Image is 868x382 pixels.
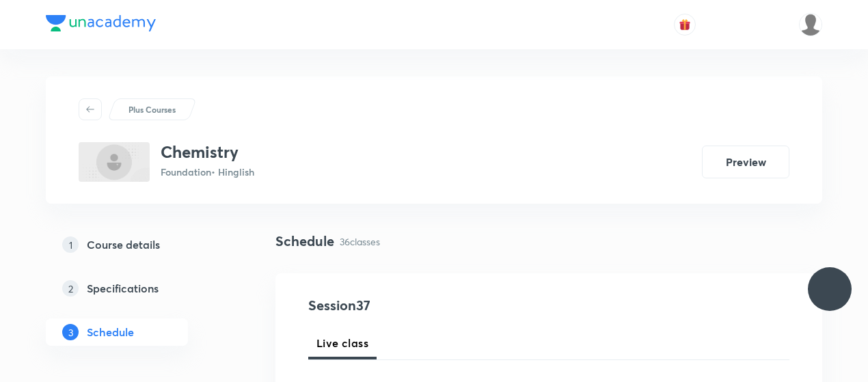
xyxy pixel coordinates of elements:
[674,14,696,36] button: avatar
[62,324,79,340] p: 3
[128,103,176,115] p: Plus Courses
[161,142,254,162] h3: Chemistry
[308,295,558,316] h4: Session 37
[161,165,254,179] p: Foundation • Hinglish
[87,236,160,253] h5: Course details
[62,236,79,253] p: 1
[822,281,838,297] img: ttu
[799,13,822,36] img: Dhirendra singh
[46,231,232,258] a: 1Course details
[340,234,380,249] p: 36 classes
[275,231,334,251] h4: Schedule
[79,142,150,182] img: 63C75012-A6D2-4EED-91A3-133F5240BFF4_plus.png
[46,275,232,302] a: 2Specifications
[679,18,691,31] img: avatar
[87,280,159,297] h5: Specifications
[316,335,368,351] span: Live class
[46,15,156,31] img: Company Logo
[702,146,789,178] button: Preview
[87,324,134,340] h5: Schedule
[46,15,156,35] a: Company Logo
[62,280,79,297] p: 2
